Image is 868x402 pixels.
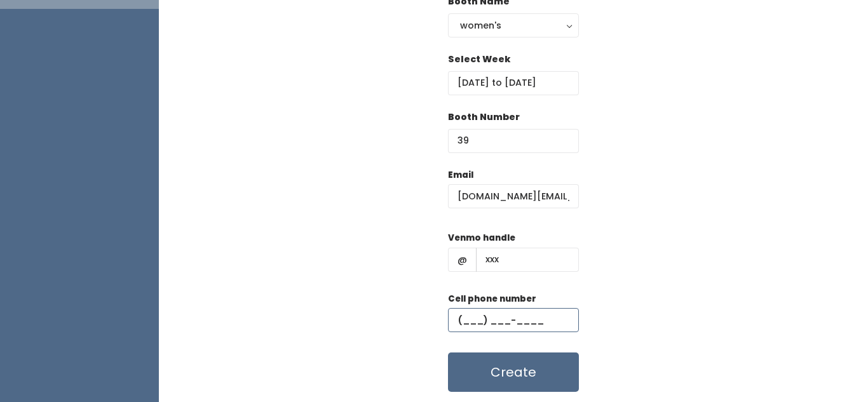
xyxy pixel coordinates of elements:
[448,308,579,332] input: (___) ___-____
[448,232,515,245] label: Venmo handle
[448,13,579,37] button: women's
[448,352,579,392] button: Create
[448,169,473,182] label: Email
[448,184,579,208] input: @ .
[448,248,477,272] span: @
[448,293,536,305] label: Cell phone number
[460,18,567,32] div: women's
[448,53,510,66] label: Select Week
[448,111,520,124] label: Booth Number
[448,129,579,153] input: Booth Number
[448,71,579,95] input: Select week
